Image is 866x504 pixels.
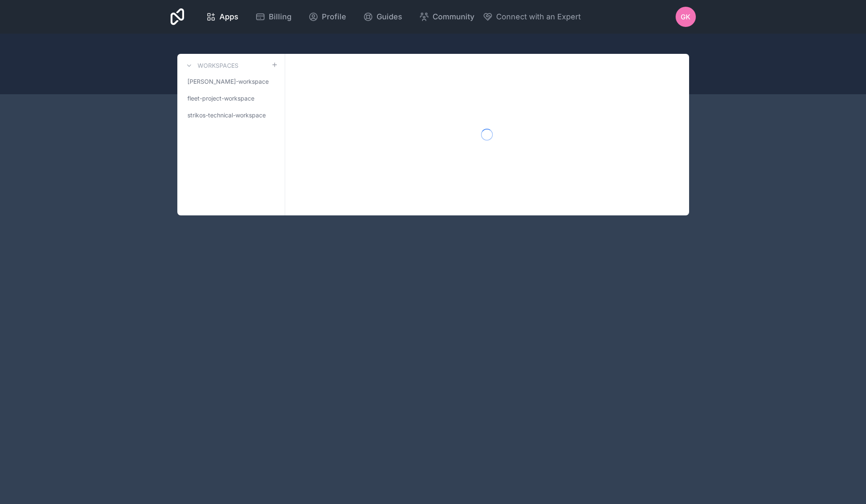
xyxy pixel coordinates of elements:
[187,77,269,86] span: [PERSON_NAME]-workspace
[184,108,278,123] a: strikos-technical-workspace
[184,91,278,106] a: fleet-project-workspace
[302,8,353,26] a: Profile
[184,61,238,71] a: Workspaces
[187,111,266,119] span: strikos-technical-workspace
[681,12,690,22] span: GK
[198,61,238,70] h3: Workspaces
[219,11,238,23] span: Apps
[412,8,481,26] a: Community
[483,11,581,23] button: Connect with an Expert
[187,94,254,103] span: fleet-project-workspace
[249,8,298,26] a: Billing
[269,11,291,23] span: Billing
[496,11,581,23] span: Connect with an Expert
[356,8,409,26] a: Guides
[322,11,346,23] span: Profile
[433,11,474,23] span: Community
[184,74,278,89] a: [PERSON_NAME]-workspace
[199,8,245,26] a: Apps
[377,11,402,23] span: Guides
